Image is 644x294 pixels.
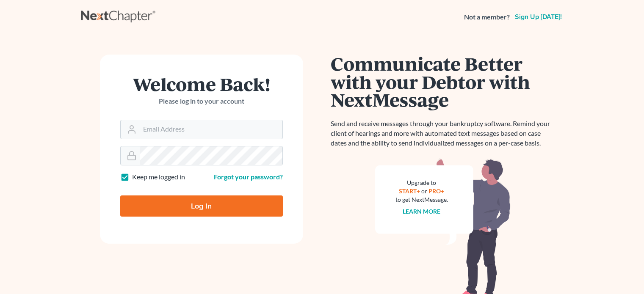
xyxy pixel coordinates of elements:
a: Forgot your password? [214,173,283,181]
p: Please log in to your account [120,96,283,106]
strong: Not a member? [464,12,510,22]
input: Log In [120,195,283,217]
a: Sign up [DATE]! [513,14,564,20]
a: Learn more [403,208,440,215]
label: Keep me logged in [132,172,185,182]
input: Email Address [140,120,282,139]
p: Send and receive messages through your bankruptcy software. Remind your client of hearings and mo... [331,119,555,148]
a: START+ [399,187,420,195]
a: PRO+ [428,187,444,195]
span: or [421,187,427,195]
h1: Communicate Better with your Debtor with NextMessage [331,55,555,109]
div: Upgrade to [395,179,448,187]
div: to get NextMessage. [395,195,448,204]
h1: Welcome Back! [120,75,283,93]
